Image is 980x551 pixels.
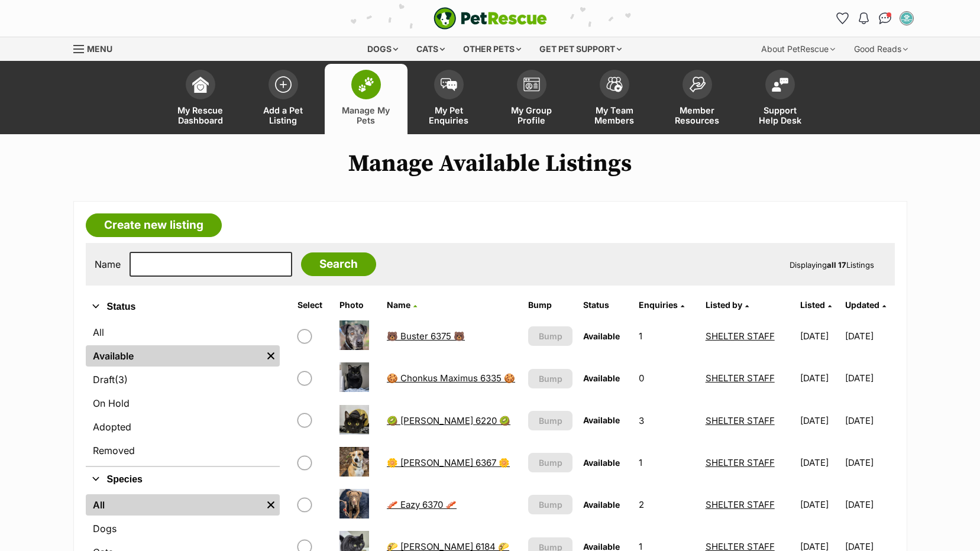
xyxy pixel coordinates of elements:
td: [DATE] [845,358,894,398]
a: My Rescue Dashboard [159,64,242,134]
a: Favourites [833,9,852,28]
span: (3) [115,372,128,387]
span: Listed by [706,300,742,310]
td: 0 [634,358,699,398]
a: Create new listing [86,213,222,237]
a: Name [387,300,417,310]
span: Bump [539,456,562,469]
td: [DATE] [795,484,844,525]
button: Bump [528,326,572,346]
button: Bump [528,369,572,388]
td: [DATE] [845,316,894,356]
ul: Account quick links [833,9,916,28]
span: Manage My Pets [339,105,393,125]
td: [DATE] [795,358,844,398]
a: My Pet Enquiries [407,64,490,134]
td: [DATE] [845,484,894,525]
img: group-profile-icon-3fa3cf56718a62981997c0bc7e787c4b2cf8bcc04b72c1350f741eb67cf2f40e.svg [523,77,540,92]
img: member-resources-icon-8e73f808a243e03378d46382f2149f9095a855e16c252ad45f914b54edf8863c.svg [689,76,706,92]
a: My Group Profile [490,64,573,134]
span: Add a Pet Listing [257,105,310,125]
img: logo-e224e6f780fb5917bec1dbf3a21bbac754714ae5b6737aabdf751b685950b380.svg [434,7,547,30]
img: team-members-icon-5396bd8760b3fe7c0b43da4ab00e1e3bb1a5d9ba89233759b79545d2d3fc5d0d.svg [606,77,623,92]
span: Listed [800,300,825,310]
a: Adopted [86,416,280,437]
span: Updated [845,300,879,310]
button: Species [86,472,280,487]
div: About PetRescue [753,37,843,61]
td: 1 [634,316,699,356]
a: Remove filter [262,345,280,367]
a: All [86,322,280,343]
img: chat-41dd97257d64d25036548639549fe6c8038ab92f7586957e7f3b1b290dea8141.svg [879,12,891,24]
label: Name [95,259,121,270]
div: Good Reads [846,37,916,61]
a: SHELTER STAFF [706,457,775,468]
span: Name [387,300,410,310]
td: [DATE] [795,316,844,356]
img: add-pet-listing-icon-0afa8454b4691262ce3f59096e99ab1cd57d4a30225e0717b998d2c9b9846f56.svg [275,76,292,93]
span: Available [583,415,620,425]
td: [DATE] [845,442,894,483]
a: Removed [86,440,280,461]
a: Conversations [876,9,895,28]
span: Member Resources [671,105,724,125]
span: Menu [87,44,112,54]
th: Bump [523,296,577,315]
a: SHELTER STAFF [706,415,775,426]
span: Bump [539,414,562,427]
img: SHELTER STAFF profile pic [901,12,913,24]
a: My Team Members [573,64,656,134]
div: Get pet support [531,37,630,61]
span: Bump [539,498,562,511]
a: Listed by [706,300,749,310]
a: SHELTER STAFF [706,372,775,384]
a: Listed [800,300,832,310]
a: Remove filter [262,494,280,516]
span: My Team Members [588,105,641,125]
button: My account [897,9,916,28]
a: Support Help Desk [739,64,821,134]
a: 🌼 [PERSON_NAME] 6367 🌼 [387,457,510,468]
span: My Rescue Dashboard [174,105,227,125]
th: Status [578,296,633,315]
span: Bump [539,330,562,342]
span: Bump [539,372,562,385]
img: dashboard-icon-eb2f2d2d3e046f16d808141f083e7271f6b2e854fb5c12c21221c1fb7104beca.svg [192,76,209,93]
a: Manage My Pets [325,64,407,134]
div: Dogs [359,37,406,61]
span: translation missing: en.admin.listings.index.attributes.enquiries [639,300,678,310]
td: 3 [634,400,699,441]
span: Available [583,500,620,510]
img: manage-my-pets-icon-02211641906a0b7f246fdf0571729dbe1e7629f14944591b6c1af311fb30b64b.svg [358,77,374,92]
span: My Group Profile [505,105,558,125]
a: Menu [73,37,121,59]
button: Bump [528,411,572,430]
img: notifications-46538b983faf8c2785f20acdc204bb7945ddae34d4c08c2a6579f10ce5e182be.svg [859,12,868,24]
button: Notifications [855,9,874,28]
td: 2 [634,484,699,525]
a: Add a Pet Listing [242,64,325,134]
a: Available [86,345,262,367]
a: SHELTER STAFF [706,499,775,510]
div: Other pets [455,37,529,61]
div: Cats [408,37,453,61]
span: Available [583,331,620,341]
strong: all 17 [827,260,846,270]
td: [DATE] [795,442,844,483]
img: help-desk-icon-fdf02630f3aa405de69fd3d07c3f3aa587a6932b1a1747fa1d2bba05be0121f9.svg [772,77,788,92]
a: 🐻 Buster 6375 🐻 [387,330,465,342]
span: My Pet Enquiries [422,105,476,125]
span: Available [583,458,620,468]
td: [DATE] [795,400,844,441]
input: Search [301,252,376,276]
div: Status [86,319,280,466]
a: 🍪 Chonkus Maximus 6335 🍪 [387,372,515,384]
a: SHELTER STAFF [706,330,775,342]
td: [DATE] [845,400,894,441]
a: All [86,494,262,516]
span: Available [583,373,620,383]
a: Member Resources [656,64,739,134]
span: Displaying Listings [790,260,874,270]
button: Bump [528,453,572,472]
